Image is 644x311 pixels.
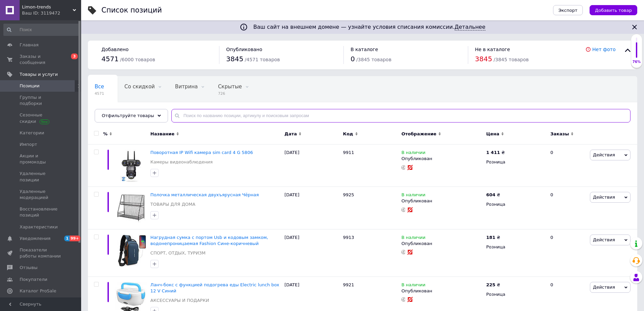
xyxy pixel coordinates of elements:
span: Восстановление позиций [20,206,63,218]
span: Витрина [175,84,198,90]
div: Розница [486,159,545,165]
span: 3845 [226,55,243,63]
a: ТОВАРЫ ДЛЯ ДОМА [150,201,195,207]
span: Покупатели [20,276,47,283]
span: Характеристики [20,224,58,230]
a: Ланч-бокс с функцией подогрева еды Electric lunch box 12 V Синий [150,282,279,293]
svg: Закрыть [630,23,639,31]
div: 0 [546,229,588,277]
div: [DATE] [283,187,341,229]
span: Limon-trends [22,4,73,10]
span: % [103,131,108,137]
span: Уведомления [20,236,50,242]
div: Розница [486,201,545,207]
span: 99+ [70,236,81,241]
span: Отзывы [20,265,38,271]
button: Экспорт [553,5,583,15]
span: Сезонные скидки [20,112,63,124]
span: Действия [593,152,615,157]
span: Ваш сайт на внешнем домене — узнайте условия списания комиссии. [253,24,485,30]
span: 9925 [343,192,354,197]
span: Заказы [550,131,569,137]
span: / 4571 товаров [245,57,280,62]
span: Удаленные модерацией [20,188,63,201]
div: [DATE] [283,145,341,187]
div: Опубликован [401,198,483,204]
span: Экспорт [558,8,577,13]
span: Главная [20,42,39,48]
span: / 6000 товаров [120,57,155,62]
span: Цена [486,131,499,137]
div: Опубликован [401,288,483,294]
span: / 3845 товаров [494,57,529,62]
span: В наличии [401,282,425,289]
img: Поворотная IP Wifi камера sim card 4 G 5806 [115,150,147,181]
div: ₴ [486,235,500,241]
a: АКСЕССУАРЫ И ПОДАРКИ [150,297,209,304]
a: Поворотная IP Wifi камера sim card 4 G 5806 [150,150,253,155]
span: В наличии [401,235,425,242]
button: Добавить товар [590,5,637,15]
span: Опубликованные [95,109,141,115]
a: Полочка металлическая двухъярусная Чёрная [150,192,259,197]
span: 1 [64,236,70,241]
span: Добавлено [101,47,128,52]
span: Заказы и сообщения [20,53,63,66]
div: ₴ [486,192,500,198]
a: Нет фото [592,47,616,52]
img: Полочка металлическая двухъярусная Чёрная [115,192,147,224]
div: Ваш ID: 3119472 [22,10,81,16]
span: Все [95,84,104,90]
span: Товары и услуги [20,71,58,77]
span: Импорт [20,141,37,148]
div: [DATE] [283,229,341,277]
span: Скрытые [218,84,242,90]
div: Список позиций [101,7,162,14]
input: Поиск [3,24,80,36]
span: 3845 [475,55,492,63]
div: 0 [546,145,588,187]
span: Акции и промокоды [20,153,63,165]
span: Добавить товар [595,8,632,13]
div: 0 [546,187,588,229]
span: Удаленные позиции [20,171,63,183]
span: Позиции [20,83,40,89]
span: 4571 [101,55,119,63]
span: Опубликовано [226,47,262,52]
span: Категории [20,130,44,136]
a: Детальнее [455,24,485,30]
div: 76% [631,60,642,64]
a: СПОРТ, ОТДЫХ, ТУРИЗМ [150,250,206,256]
img: Нагрудная сумка с портом Usb и кодовым замком, водонепроницаемая Fashion Сине-коричневый [115,235,147,267]
span: 4571 [95,91,104,96]
b: 1 411 [486,150,500,155]
span: Не в каталоге [475,47,510,52]
span: Действия [593,237,615,242]
span: Дата [285,131,297,137]
span: Действия [593,195,615,200]
span: Отфильтруйте товары [102,113,154,118]
span: Название [150,131,174,137]
div: Розница [486,291,545,297]
span: Со скидкой [124,84,155,90]
span: В наличии [401,192,425,199]
span: 3 [71,53,78,59]
input: Поиск по названию позиции, артикулу и поисковым запросам [171,109,630,123]
span: 726 [218,91,242,96]
a: Нагрудная сумка с портом Usb и кодовым замком, водонепроницаемая Fashion Сине-коричневый [150,235,268,246]
span: Каталог ProSale [20,288,56,294]
span: Код [343,131,353,137]
span: Показатели работы компании [20,247,63,259]
b: 604 [486,192,495,197]
span: / 3845 товаров [356,57,391,62]
div: Опубликован [401,241,483,247]
span: 9921 [343,282,354,287]
span: 9911 [343,150,354,155]
span: Действия [593,285,615,290]
span: Отображение [401,131,436,137]
div: Опубликован [401,156,483,162]
span: 9913 [343,235,354,240]
div: ₴ [486,282,500,288]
